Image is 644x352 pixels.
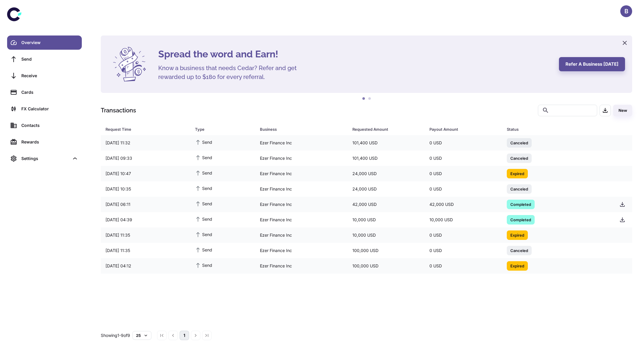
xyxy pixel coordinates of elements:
div: Request Time [106,125,180,133]
div: 0 USD [425,153,502,164]
div: 0 USD [425,137,502,148]
span: Canceled [507,140,532,146]
div: Ezer Finance Inc [255,168,348,179]
div: 0 USD [425,260,502,272]
span: Send [195,246,212,253]
a: Receive [7,69,82,83]
div: Ezer Finance Inc [255,245,348,256]
span: Send [195,185,212,191]
button: 2 [367,96,373,102]
div: 24,000 USD [348,168,425,179]
div: [DATE] 10:35 [101,183,190,195]
div: 10,000 USD [348,230,425,241]
div: Requested Amount [352,125,415,133]
div: 0 USD [425,168,502,179]
div: 0 USD [425,230,502,241]
div: Ezer Finance Inc [255,183,348,195]
span: Type [195,125,253,133]
button: B [620,5,632,17]
div: Ezer Finance Inc [255,230,348,241]
div: 100,000 USD [348,245,425,256]
a: Overview [7,35,82,50]
div: Ezer Finance Inc [255,260,348,272]
span: Send [195,231,212,238]
span: Canceled [507,247,532,253]
div: Overview [21,39,78,46]
div: FX Calculator [21,106,78,112]
div: Cards [21,89,78,96]
span: Expired [507,263,528,269]
div: Ezer Finance Inc [255,199,348,210]
div: 101,400 USD [348,153,425,164]
a: Contacts [7,118,82,133]
div: 0 USD [425,183,502,195]
div: 42,000 USD [425,199,502,210]
span: Send [195,200,212,207]
nav: pagination navigation [156,331,212,340]
div: Ezer Finance Inc [255,214,348,225]
span: Send [195,139,212,145]
span: Completed [507,201,535,207]
div: [DATE] 06:11 [101,199,190,210]
div: 0 USD [425,245,502,256]
button: New [613,105,632,116]
span: Send [195,169,212,176]
div: 24,000 USD [348,183,425,195]
span: Payout Amount [429,125,499,133]
div: Type [195,125,245,133]
h4: Spread the word and Earn! [158,47,552,61]
a: Cards [7,85,82,99]
div: [DATE] 11:35 [101,245,190,256]
h5: Know a business that needs Cedar? Refer and get rewarded up to $180 for every referral. [158,64,306,81]
div: Settings [7,151,82,166]
span: Status [507,125,608,133]
button: page 1 [180,331,189,340]
div: Receive [21,72,78,79]
div: 101,400 USD [348,137,425,148]
div: 42,000 USD [348,199,425,210]
div: Contacts [21,122,78,129]
div: [DATE] 09:33 [101,153,190,164]
h1: Transactions [101,106,136,115]
div: Ezer Finance Inc [255,137,348,148]
div: Status [507,125,600,133]
button: 25 [132,331,151,340]
p: Showing 1-9 of 9 [101,332,130,339]
div: [DATE] 04:39 [101,214,190,225]
a: Rewards [7,135,82,149]
span: Expired [507,170,528,176]
button: Refer a business [DATE] [559,57,625,71]
button: 1 [361,96,367,102]
span: Send [195,262,212,268]
span: Send [195,216,212,222]
span: Requested Amount [352,125,422,133]
span: Completed [507,217,535,222]
div: [DATE] 11:35 [101,230,190,241]
span: Canceled [507,186,532,192]
div: 10,000 USD [425,214,502,225]
div: 10,000 USD [348,214,425,225]
div: Ezer Finance Inc [255,153,348,164]
div: [DATE] 11:32 [101,137,190,148]
span: Expired [507,232,528,238]
span: Send [195,154,212,161]
div: [DATE] 10:47 [101,168,190,179]
a: FX Calculator [7,102,82,116]
div: 100,000 USD [348,260,425,272]
div: [DATE] 04:12 [101,260,190,272]
div: Payout Amount [429,125,492,133]
div: Settings [21,155,69,162]
div: Send [21,56,78,62]
a: Send [7,52,82,66]
span: Request Time [106,125,188,133]
span: Canceled [507,155,532,161]
div: Rewards [21,139,78,145]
